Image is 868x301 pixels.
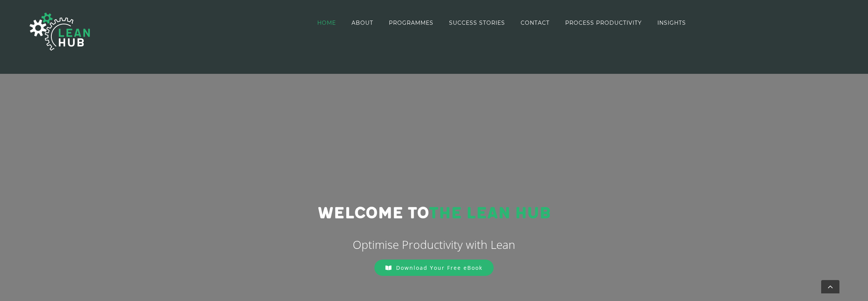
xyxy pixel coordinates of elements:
span: HOME [317,20,336,25]
a: SUCCESS STORIES [449,1,505,45]
span: Download Your Free eBook [396,264,483,271]
span: CONTACT [521,20,550,25]
span: THE LEAN HUB [429,204,550,223]
a: PROCESS PRODUCTIVITY [565,1,642,45]
a: CONTACT [521,1,550,45]
span: INSIGHTS [657,20,686,25]
span: PROCESS PRODUCTIVITY [565,20,642,25]
a: INSIGHTS [657,1,686,45]
span: Optimise Productivity with Lean [353,237,515,252]
a: HOME [317,1,336,45]
nav: Main Menu [317,1,686,45]
span: SUCCESS STORIES [449,20,505,25]
span: Welcome to [318,204,429,223]
span: PROGRAMMES [389,20,433,25]
span: ABOUT [352,20,373,25]
a: PROGRAMMES [389,1,433,45]
img: The Lean Hub | Optimising productivity with Lean Logo [22,5,98,59]
a: Download Your Free eBook [374,260,494,276]
a: ABOUT [352,1,373,45]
